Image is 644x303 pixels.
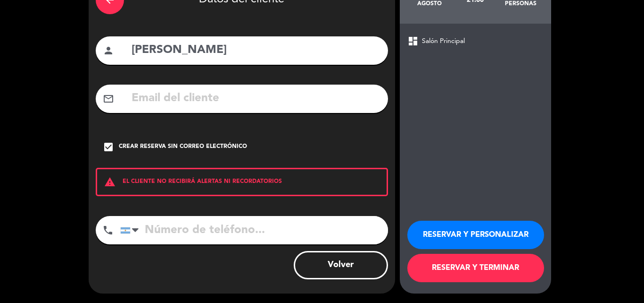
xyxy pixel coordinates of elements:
i: person [103,45,114,56]
button: RESERVAR Y PERSONALIZAR [407,221,544,249]
i: mail_outline [103,93,114,104]
i: phone [102,225,114,236]
i: warning [97,176,123,188]
button: RESERVAR Y TERMINAR [407,254,544,282]
div: EL CLIENTE NO RECIBIRÁ ALERTAS NI RECORDATORIOS [96,168,388,196]
div: Argentina: +54 [121,216,142,244]
input: Email del cliente [131,89,381,108]
span: Salón Principal [422,36,465,47]
i: check_box [103,141,114,153]
button: Volver [294,251,388,279]
input: Nombre del cliente [131,41,381,60]
input: Número de teléfono... [120,216,388,244]
div: Crear reserva sin correo electrónico [119,142,247,152]
span: dashboard [407,35,419,47]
